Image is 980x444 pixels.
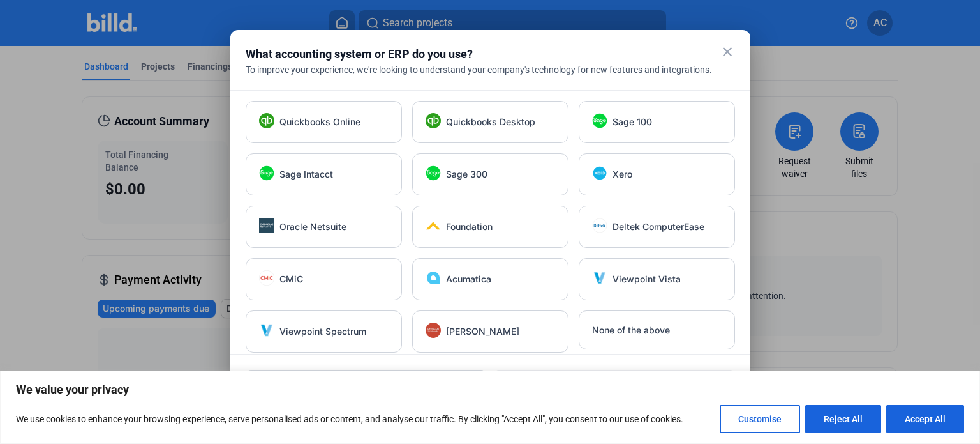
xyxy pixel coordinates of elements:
span: Viewpoint Vista [612,273,681,286]
span: Sage Intacct [279,168,333,181]
p: We value your privacy [16,382,964,397]
span: Sage 100 [612,116,652,128]
span: None of the above [592,324,670,337]
p: We use cookies to enhance your browsing experience, serve personalised ads or content, and analys... [16,411,683,427]
mat-icon: close [720,44,735,59]
div: To improve your experience, we're looking to understand your company's technology for new feature... [246,63,735,76]
button: Save [494,370,735,399]
span: Foundation [446,220,493,233]
span: Oracle Netsuite [279,220,346,233]
span: Xero [612,168,632,181]
span: Deltek ComputerEase [612,220,704,233]
button: Reject All [805,405,881,433]
span: CMiC [279,273,303,286]
span: [PERSON_NAME] [446,325,519,338]
span: Quickbooks Desktop [446,116,535,128]
span: Quickbooks Online [279,116,360,128]
div: What accounting system or ERP do you use? [246,45,703,63]
button: Cancel [246,370,487,399]
span: Sage 300 [446,168,487,181]
span: Acumatica [446,273,491,286]
button: Customise [720,405,800,433]
button: Accept All [886,405,964,433]
span: Viewpoint Spectrum [279,325,366,338]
